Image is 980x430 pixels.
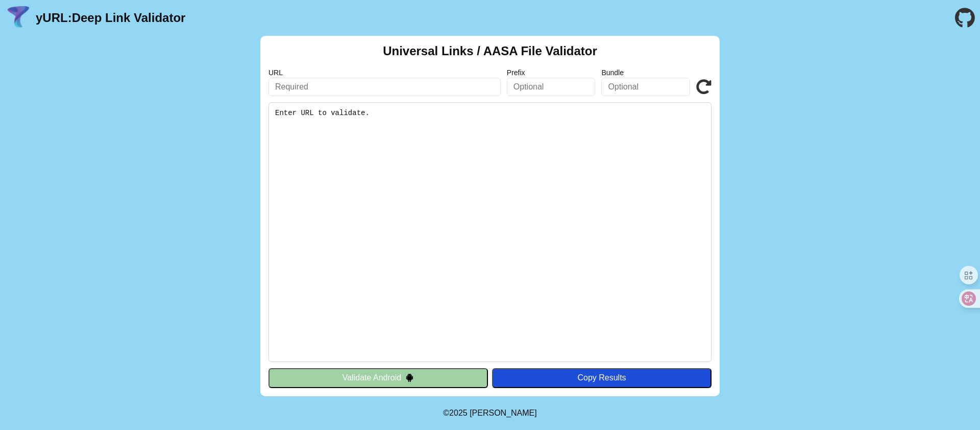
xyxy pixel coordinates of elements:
div: Copy Results [497,373,706,382]
img: droidIcon.svg [405,373,414,382]
footer: © [443,396,536,430]
input: Optional [601,78,690,96]
input: Required [268,78,501,96]
button: Copy Results [492,368,712,388]
pre: Enter URL to validate. [268,102,712,362]
button: Validate Android [268,368,488,388]
h2: Universal Links / AASA File Validator [383,44,597,58]
img: yURL Logo [5,5,32,31]
label: Bundle [601,69,690,77]
input: Optional [507,78,596,96]
label: URL [268,69,501,77]
a: yURL:Deep Link Validator [36,11,185,25]
a: Michael Ibragimchayev's Personal Site [470,409,537,417]
span: 2025 [449,409,468,417]
label: Prefix [507,69,596,77]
